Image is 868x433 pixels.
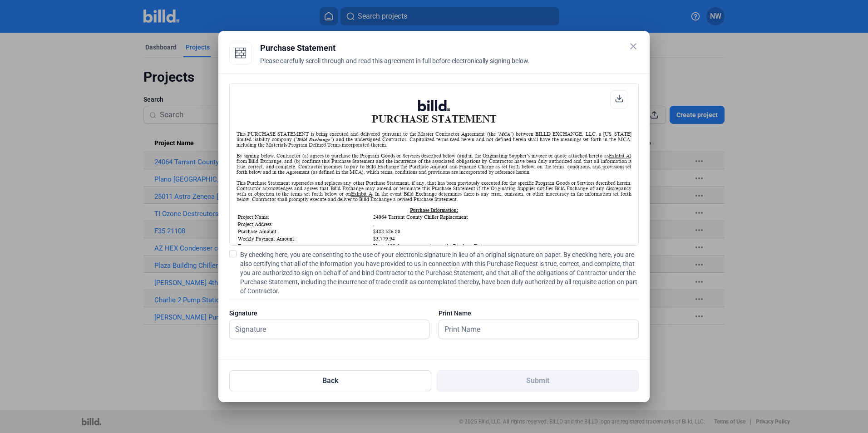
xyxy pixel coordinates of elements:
input: Print Name [439,320,628,339]
u: Purchase Information: [410,207,458,213]
td: Project Name: [237,214,372,220]
td: Term: [237,243,372,249]
h1: PURCHASE STATEMENT [237,100,631,125]
button: Submit [437,370,639,391]
div: This PURCHASE STATEMENT is being executed and delivered pursuant to the Master Contractor Agreeme... [237,131,631,148]
mat-icon: close [628,41,639,52]
div: By signing below, Contractor (a) agrees to purchase the Program Goods or Services described below... [237,153,631,175]
button: Back [229,370,431,391]
td: , [373,221,631,227]
td: $488,586.80 [373,228,631,235]
div: Purchase Statement [260,42,639,54]
div: Please carefully scroll through and read this agreement in full before electronically signing below. [260,56,639,76]
div: Print Name [439,309,639,318]
td: Project Address: [237,221,372,227]
div: This Purchase Statement supersedes and replaces any other Purchase Statement, if any, that has be... [237,180,631,202]
u: Exhibit A [351,191,372,197]
span: By checking here, you are consenting to the use of your electronic signature in lieu of an origin... [240,250,639,295]
div: Signature [229,309,429,318]
td: 24064 Tarrant County Chiller Replacement [373,214,631,220]
u: Exhibit A [609,153,630,158]
td: Up to 120 days, commencing on the Purchase Date [373,243,631,249]
input: Signature [230,320,419,339]
td: $3,779.94 [373,236,631,242]
td: Weekly Payment Amount: [237,236,372,242]
i: MCA [499,131,510,137]
td: Purchase Amount: [237,228,372,235]
i: Billd Exchange [297,137,330,142]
